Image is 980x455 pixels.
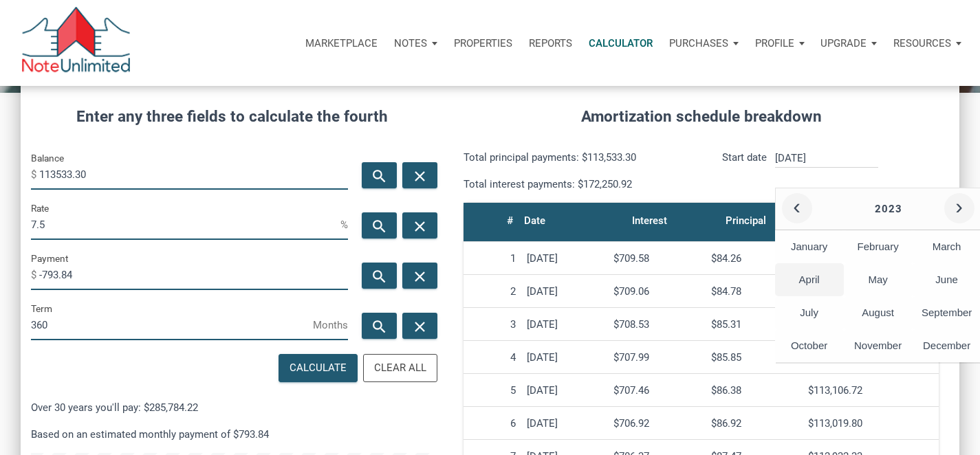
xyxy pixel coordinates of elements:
div: [DATE] [527,351,603,364]
div: Calculate [290,360,347,376]
div: Clear All [374,360,426,376]
i: close [412,218,428,235]
button: search [362,162,397,188]
p: Properties [454,37,512,49]
div: November [844,329,913,362]
div: $84.26 [711,252,798,265]
p: Upgrade [820,37,867,49]
p: Reports [529,37,572,49]
span: $ [31,264,39,286]
button: Purchases [661,23,747,64]
div: 4 [469,351,515,364]
div: $708.53 [613,318,700,331]
button: close [402,263,437,289]
div: Principal [726,211,766,230]
i: search [371,318,387,335]
div: [DATE] [527,417,603,430]
span: % [340,214,348,236]
div: $84.78 [711,285,798,298]
div: August [844,296,913,329]
div: 1 [469,252,515,265]
div: January [775,230,844,263]
i: search [371,268,387,285]
i: close [412,168,428,185]
p: Calculator [589,37,653,49]
button: search [362,263,397,289]
div: Interest [632,211,667,230]
div: [DATE] [527,384,603,397]
i: search [371,218,387,235]
button: close [402,212,437,238]
div: $709.58 [613,252,700,265]
button: Notes [386,23,446,64]
div: 5 [469,384,515,397]
div: $86.38 [711,384,798,397]
p: Notes [394,37,427,49]
p: Profile [755,37,794,49]
div: $709.06 [613,285,700,298]
button: Upgrade [812,23,885,64]
p: Based on an estimated monthly payment of $793.84 [31,426,433,443]
div: $85.85 [711,351,798,364]
button: Profile [747,23,813,64]
p: Purchases [669,37,728,49]
p: Total principal payments: $113,533.30 [464,149,690,166]
div: 6 [469,417,515,430]
img: NoteUnlimited [21,7,131,79]
button: › [944,193,974,223]
button: search [362,212,397,238]
button: Clear All [363,354,437,382]
div: [DATE] [527,252,603,265]
p: Over 30 years you'll pay: $285,784.22 [31,399,433,416]
div: # [507,211,513,230]
i: search [371,168,387,185]
span: Months [313,314,348,336]
div: February [844,230,913,263]
label: Balance [31,150,64,166]
button: Reports [521,23,580,64]
p: Total interest payments: $172,250.92 [464,176,690,192]
input: Rate [31,209,340,240]
h4: Amortization schedule breakdown [453,105,949,129]
a: Properties [446,23,521,64]
div: $706.92 [613,417,700,430]
div: $707.46 [613,384,700,397]
p: Resources [893,37,951,49]
div: $85.31 [711,318,798,331]
a: Calculator [580,23,661,64]
button: Calculate [279,354,358,382]
div: $113,106.72 [808,384,933,397]
span: $ [31,164,39,186]
label: Payment [31,250,68,267]
div: October [775,329,844,362]
button: close [402,313,437,339]
input: Balance [39,159,348,190]
div: July [775,296,844,329]
div: [DATE] [527,318,603,331]
i: close [412,268,428,285]
div: May [844,263,913,296]
div: [DATE] [527,285,603,298]
p: Start date [722,149,767,192]
div: April [775,263,844,296]
button: Resources [885,23,970,64]
div: $86.92 [711,417,798,430]
input: Term [31,309,313,340]
div: 3 [469,318,515,331]
div: $113,019.80 [808,417,933,430]
button: close [402,162,437,188]
div: $707.99 [613,351,700,364]
input: Payment [39,259,348,290]
h4: Enter any three fields to calculate the fourth [31,105,433,129]
p: Marketplace [305,37,378,49]
label: Rate [31,200,49,217]
label: Term [31,300,52,317]
i: close [412,318,428,335]
div: 2 [469,285,515,298]
button: Marketplace [297,23,386,64]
